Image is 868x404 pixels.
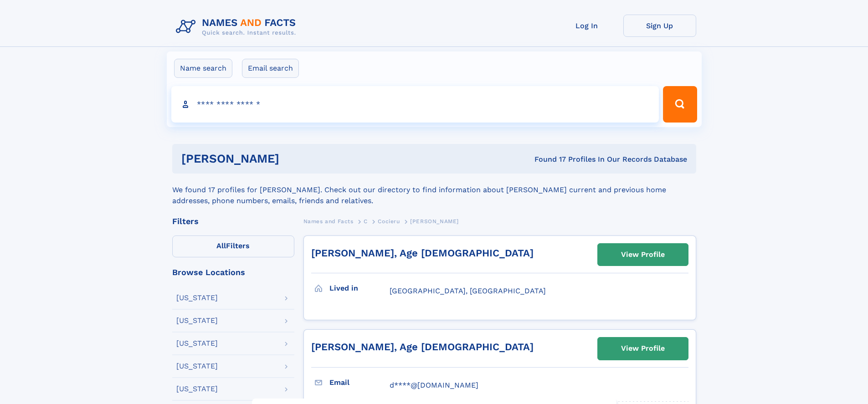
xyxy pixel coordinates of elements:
h3: Lived in [329,281,390,296]
span: All [216,241,226,250]
a: Sign Up [623,15,696,37]
a: Log In [550,15,623,37]
label: Name search [174,59,232,78]
label: Filters [172,235,294,257]
div: [US_STATE] [176,385,218,393]
button: Search Button [663,86,697,123]
span: Cocieru [378,218,400,225]
div: Browse Locations [172,268,294,276]
a: View Profile [598,338,688,359]
h1: [PERSON_NAME] [181,153,407,164]
div: View Profile [621,244,665,265]
div: [US_STATE] [176,317,218,324]
a: [PERSON_NAME], Age [DEMOGRAPHIC_DATA] [311,247,534,259]
a: Names and Facts [303,215,354,227]
div: Found 17 Profiles In Our Records Database [407,154,687,164]
div: View Profile [621,338,665,359]
a: View Profile [598,244,688,266]
h3: Email [329,375,390,390]
span: [PERSON_NAME] [410,218,459,225]
span: [GEOGRAPHIC_DATA], [GEOGRAPHIC_DATA] [390,286,546,295]
a: Cocieru [378,215,400,227]
div: [US_STATE] [176,363,218,370]
div: Filters [172,217,294,225]
a: [PERSON_NAME], Age [DEMOGRAPHIC_DATA] [311,341,534,353]
a: C [364,215,368,227]
span: C [364,218,368,225]
input: search input [171,86,659,123]
div: [US_STATE] [176,294,218,302]
div: We found 17 profiles for [PERSON_NAME]. Check out our directory to find information about [PERSON... [172,174,696,206]
img: Logo Names and Facts [172,15,303,39]
div: [US_STATE] [176,340,218,347]
label: Email search [242,59,299,78]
